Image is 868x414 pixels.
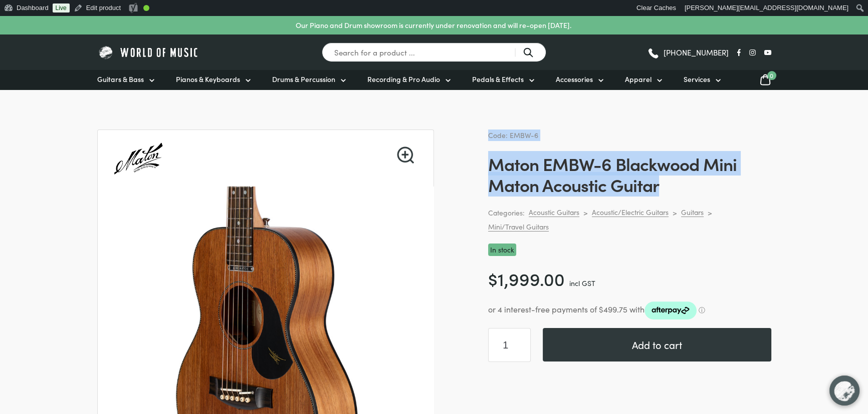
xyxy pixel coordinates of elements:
span: Pedals & Effects [472,74,524,84]
span: [PHONE_NUMBER] [664,48,729,56]
img: Maton [110,130,167,187]
span: Code: EMBW-6 [488,130,538,140]
input: Product quantity [488,328,531,362]
a: Acoustic Guitars [529,207,579,217]
span: Services [684,74,710,84]
div: > [673,208,677,217]
button: Add to cart [543,328,771,361]
div: > [583,208,588,217]
span: Drums & Percussion [272,74,335,84]
h1: Maton EMBW-6 Blackwood Mini Maton Acoustic Guitar [488,153,771,195]
a: [PHONE_NUMBER] [647,45,729,60]
p: In stock [488,243,516,256]
a: Acoustic/Electric Guitars [592,207,669,217]
a: Live [53,3,70,12]
input: Search for a product ... [322,42,546,62]
div: Good [143,5,149,11]
span: Pianos & Keyboards [176,74,240,84]
a: Guitars [681,207,704,217]
span: Recording & Pro Audio [367,74,440,84]
span: Guitars & Bass [97,74,144,84]
span: Apparel [625,74,652,84]
span: 0 [767,71,776,80]
iframe: PayPal Message 1 [488,362,771,372]
iframe: Chat with our support team [823,369,868,414]
p: Our Piano and Drum showroom is currently under renovation and will re-open [DATE]. [296,20,571,30]
span: Categories: [488,207,525,218]
a: Mini/Travel Guitars [488,222,549,231]
img: World of Music [97,44,200,60]
span: Accessories [556,74,593,84]
a: View full-screen image gallery [397,146,414,163]
span: $ [488,266,498,290]
bdi: 1,999.00 [488,266,565,290]
div: > [708,208,712,217]
span: incl GST [569,278,595,288]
